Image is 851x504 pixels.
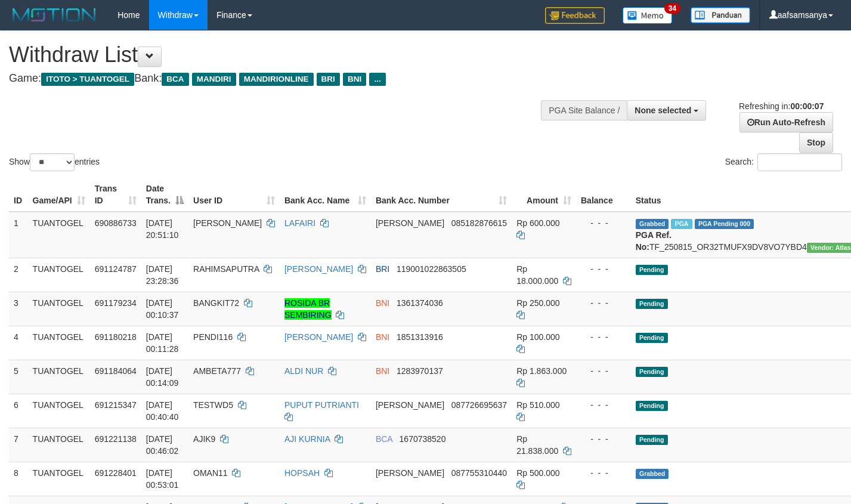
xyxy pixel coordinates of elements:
td: 1 [9,212,28,258]
span: Refreshing in: [739,101,824,111]
strong: 00:00:07 [790,101,824,111]
a: HOPSAH [284,468,320,478]
span: 690886733 [95,218,137,228]
th: Balance [576,178,631,212]
span: Rp 100.000 [516,332,559,342]
span: Pending [636,401,668,411]
span: [DATE] 00:14:09 [146,366,179,388]
span: Rp 250.000 [516,298,559,308]
span: ITOTO > TUANTOGEL [41,73,134,86]
a: LAFAIRI [284,218,315,228]
b: PGA Ref. No: [636,230,671,252]
a: ALDI NUR [284,366,323,376]
span: [PERSON_NAME] [376,468,444,478]
span: [DATE] 00:10:37 [146,298,179,320]
a: [PERSON_NAME] [284,264,353,274]
span: ... [369,73,385,86]
div: - - - [581,365,626,377]
div: - - - [581,263,626,275]
span: 691215347 [95,400,137,410]
span: Copy 1361374036 to clipboard [397,298,443,308]
a: [PERSON_NAME] [284,332,353,342]
span: BNI [343,73,366,86]
span: [DATE] 00:40:40 [146,400,179,422]
span: BCA [376,434,392,444]
span: Pending [636,435,668,445]
img: Button%20Memo.svg [623,7,673,24]
span: None selected [635,106,691,115]
select: Showentries [30,153,75,171]
span: AJIK9 [193,434,215,444]
th: Bank Acc. Number: activate to sort column ascending [371,178,512,212]
img: Feedback.jpg [545,7,605,24]
span: 691221138 [95,434,137,444]
span: MANDIRIONLINE [239,73,314,86]
span: BNI [376,366,389,376]
span: [PERSON_NAME] [376,400,444,410]
a: AJI KURNIA [284,434,330,444]
span: AMBETA777 [193,366,241,376]
th: Bank Acc. Name: activate to sort column ascending [280,178,371,212]
a: Stop [799,132,833,153]
th: User ID: activate to sort column ascending [188,178,280,212]
span: TESTWD5 [193,400,233,410]
span: [PERSON_NAME] [376,218,444,228]
span: Pending [636,265,668,275]
td: TUANTOGEL [28,462,90,496]
span: 34 [664,3,680,14]
span: Pending [636,299,668,309]
span: 691124787 [95,264,137,274]
img: MOTION_logo.png [9,6,100,24]
span: [DATE] 00:46:02 [146,434,179,456]
span: Pending [636,333,668,343]
td: 4 [9,326,28,360]
span: PGA Pending [695,219,754,229]
img: panduan.png [691,7,750,23]
span: Pending [636,367,668,377]
div: - - - [581,297,626,309]
span: MANDIRI [192,73,236,86]
span: BNI [376,332,389,342]
td: 5 [9,360,28,394]
span: Grabbed [636,219,669,229]
span: Copy 1670738520 to clipboard [400,434,446,444]
th: Date Trans.: activate to sort column descending [141,178,188,212]
td: 3 [9,292,28,326]
td: 7 [9,428,28,462]
span: BRI [317,73,340,86]
a: ROSIDA BR SEMBIRING [284,298,332,320]
span: 691228401 [95,468,137,478]
span: BCA [162,73,188,86]
div: - - - [581,467,626,479]
td: TUANTOGEL [28,394,90,428]
td: TUANTOGEL [28,258,90,292]
span: Rp 18.000.000 [516,264,558,286]
span: [DATE] 00:11:28 [146,332,179,354]
th: Trans ID: activate to sort column ascending [90,178,141,212]
div: - - - [581,433,626,445]
span: BNI [376,298,389,308]
th: Amount: activate to sort column ascending [512,178,576,212]
label: Search: [725,153,842,171]
span: [DATE] 20:51:10 [146,218,179,240]
div: PGA Site Balance / [541,100,627,120]
h1: Withdraw List [9,43,555,67]
a: PUPUT PUTRIANTI [284,400,359,410]
span: Grabbed [636,469,669,479]
span: Copy 085182876615 to clipboard [451,218,507,228]
td: 2 [9,258,28,292]
span: Copy 1283970137 to clipboard [397,366,443,376]
span: Rp 1.863.000 [516,366,567,376]
span: BANGKIT72 [193,298,239,308]
th: Game/API: activate to sort column ascending [28,178,90,212]
div: - - - [581,217,626,229]
span: Copy 087755310440 to clipboard [451,468,507,478]
div: - - - [581,399,626,411]
span: PENDI116 [193,332,233,342]
label: Show entries [9,153,100,171]
th: ID [9,178,28,212]
td: 6 [9,394,28,428]
td: TUANTOGEL [28,212,90,258]
h4: Game: Bank: [9,73,555,85]
span: Copy 1851313916 to clipboard [397,332,443,342]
